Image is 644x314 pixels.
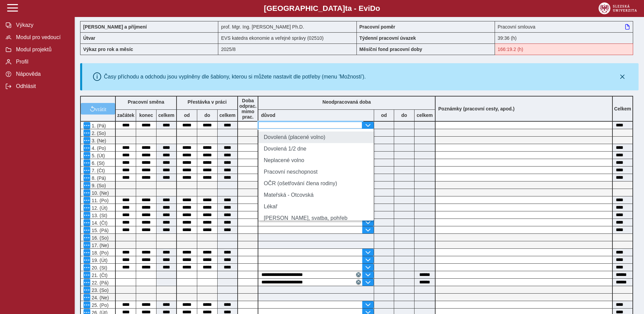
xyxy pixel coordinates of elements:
span: Modul projektů [14,47,69,53]
span: 2. (So) [90,130,106,136]
b: Neodpracovaná doba [323,99,371,105]
span: Modul pro vedoucí [14,34,69,40]
button: Menu [84,212,90,219]
b: Výkaz pro rok a měsíc [83,47,133,52]
button: Menu [84,167,90,174]
button: Menu [84,144,90,151]
span: 10. (Ne) [90,190,109,196]
b: Týdenní pracovní úvazek [360,35,416,41]
li: Dovolená (placené volno) [258,132,374,143]
div: Fond pracovní doby (166:19.2 h) a součet hodin (161:46.4 h) se neshodují! [495,43,633,55]
span: 6. (St) [90,160,105,166]
li: Lékař [258,201,374,212]
span: 16. (So) [90,235,109,241]
button: Menu [84,286,90,293]
button: Menu [84,219,90,226]
b: Útvar [83,35,95,41]
span: 8. (Pá) [90,175,106,181]
div: EVS katedra ekonomie a veřejné správy (02510) [218,32,356,43]
div: Pracovní smlouva [495,21,633,32]
button: Menu [84,182,90,189]
button: vrátit [81,103,115,115]
button: Menu [84,189,90,196]
button: Menu [84,264,90,271]
div: Časy příchodu a odchodu jsou vyplněny dle šablony, kterou si můžete nastavit dle potřeby (menu 'M... [104,74,366,80]
li: [PERSON_NAME], svatba, pohřeb [258,212,374,224]
span: 14. (Čt) [90,220,108,226]
li: Dovolená 1/2 dne [258,143,374,155]
div: 2025/8 [218,43,356,55]
span: Nápověda [14,71,69,77]
span: 9. (So) [90,183,106,188]
span: 23. (So) [90,287,109,293]
button: Menu [84,122,90,129]
span: 19. (Út) [90,258,108,263]
b: Měsíční fond pracovní doby [360,47,422,52]
li: Neplacené volno [258,155,374,166]
b: od [177,112,197,118]
b: celkem [157,112,176,118]
span: t [345,4,347,13]
b: Celkem [614,106,631,111]
button: Menu [84,137,90,144]
button: Menu [84,204,90,211]
b: celkem [415,112,435,118]
b: do [197,112,217,118]
span: Odhlásit [14,83,69,89]
li: Pracovní neschopnost [258,166,374,178]
span: 12. (Út) [90,205,108,211]
span: 18. (Po) [90,250,109,256]
b: [GEOGRAPHIC_DATA] a - Evi [20,4,624,13]
span: 4. (Po) [90,145,106,151]
b: důvod [261,112,275,118]
b: Přestávka v práci [187,99,226,105]
span: 1. (Pá) [90,123,106,128]
span: Profil [14,59,69,65]
span: 11. (Po) [90,198,109,203]
button: Menu [84,257,90,263]
button: Menu [84,227,90,233]
span: Výkazy [14,22,69,28]
b: Poznámky (pracovní cesty, apod.) [436,106,517,111]
img: logo_web_su.png [599,2,637,14]
button: Menu [84,272,90,278]
button: Menu [84,159,90,166]
span: 20. (St) [90,265,107,271]
li: OČR (ošetřování člena rodiny) [258,178,374,189]
b: konec [136,112,156,118]
b: od [374,112,394,118]
span: D [370,4,375,13]
li: Mateřská - Otcovská [258,189,374,201]
b: Doba odprac. mimo prac. [239,98,257,120]
span: 5. (Út) [90,153,105,158]
span: 17. (Ne) [90,243,109,248]
span: 22. (Pá) [90,280,109,285]
b: [PERSON_NAME] a příjmení [83,24,147,30]
button: Menu [84,279,90,286]
button: Menu [84,301,90,308]
button: Menu [84,174,90,181]
button: Menu [84,129,90,136]
b: začátek [116,112,136,118]
div: prof. Mgr. Ing. [PERSON_NAME] Ph.D. [218,21,356,32]
b: do [394,112,414,118]
span: 25. (Po) [90,302,109,308]
span: 3. (Ne) [90,138,106,143]
button: Menu [84,234,90,241]
span: o [375,4,380,13]
span: 24. (Ne) [90,295,109,300]
span: vrátit [95,106,107,111]
span: 21. (Čt) [90,273,108,278]
button: Menu [84,197,90,204]
div: 39:36 (h) [495,32,633,43]
button: Menu [84,152,90,159]
span: 15. (Pá) [90,228,109,233]
button: Menu [84,249,90,256]
button: Menu [84,294,90,301]
b: Pracovní směna [128,99,164,105]
b: Pracovní poměr [360,24,395,30]
span: 7. (Čt) [90,168,105,173]
span: 13. (St) [90,213,107,218]
b: celkem [218,112,237,118]
button: Menu [84,242,90,248]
